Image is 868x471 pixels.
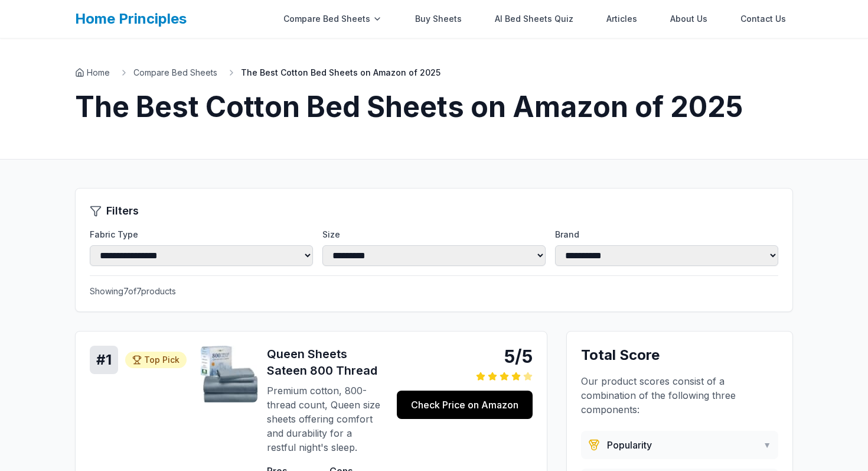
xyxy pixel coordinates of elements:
p: Premium cotton, 800-thread count, Queen size sheets offering comfort and durability for a restful... [267,384,383,454]
p: Our product scores consist of a combination of the following three components: [581,374,778,417]
a: Home [75,67,110,79]
label: Size [322,229,546,241]
a: Articles [599,7,644,31]
h1: The Best Cotton Bed Sheets on Amazon of 2025 [75,93,793,121]
img: Queen Sheets Sateen 800 Thread - Cotton product image [201,346,257,402]
a: Contact Us [733,7,793,31]
h2: Filters [106,203,139,219]
p: Showing 7 of 7 products [90,285,778,297]
a: Buy Sheets [408,7,469,31]
nav: Breadcrumb [75,67,793,79]
div: 5/5 [397,346,533,367]
label: Brand [555,229,778,241]
a: Compare Bed Sheets [133,67,217,79]
span: ▼ [763,439,771,451]
a: Check Price on Amazon [397,391,533,419]
label: Fabric Type [90,229,313,241]
a: AI Bed Sheets Quiz [488,7,580,31]
span: Popularity [607,438,652,452]
div: # 1 [90,346,118,374]
h3: Queen Sheets Sateen 800 Thread [267,346,383,379]
span: Top Pick [144,354,180,366]
a: Home Principles [75,10,187,27]
div: Compare Bed Sheets [276,7,389,31]
h3: Total Score [581,346,778,365]
span: The Best Cotton Bed Sheets on Amazon of 2025 [241,67,440,79]
a: About Us [663,7,714,31]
